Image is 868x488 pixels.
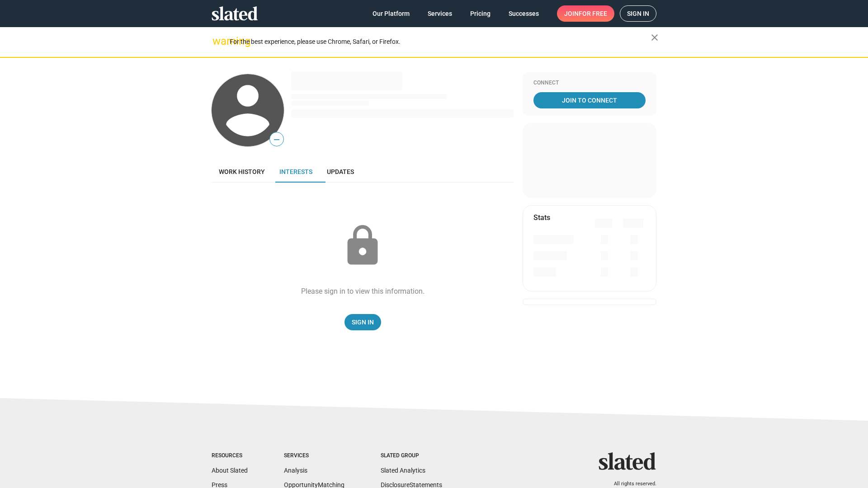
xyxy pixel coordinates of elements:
[463,5,498,22] a: Pricing
[533,92,646,108] a: Join To Connect
[381,452,442,460] div: Slated Group
[301,286,425,296] div: Please sign in to view this information.
[420,5,459,22] a: Services
[535,92,644,108] span: Join To Connect
[381,467,425,474] a: Slated Analytics
[501,5,546,22] a: Successes
[627,6,649,21] span: Sign in
[230,36,651,48] div: For the best experience, please use Chrome, Safari, or Firefox.
[649,32,660,43] mat-icon: close
[620,5,656,22] a: Sign in
[212,467,248,474] a: About Slated
[533,80,646,87] div: Connect
[212,36,223,47] mat-icon: warning
[557,5,614,22] a: Joinfor free
[327,168,354,175] span: Updates
[428,5,452,22] span: Services
[320,161,361,183] a: Updates
[272,161,320,183] a: Interests
[564,5,607,22] span: Join
[284,467,307,474] a: Analysis
[284,452,344,460] div: Services
[270,134,283,145] span: —
[533,213,550,222] mat-card-title: Stats
[579,5,607,22] span: for free
[344,314,381,330] a: Sign In
[279,168,312,175] span: Interests
[212,452,248,460] div: Resources
[373,5,410,22] span: Our Platform
[219,168,265,175] span: Work history
[509,5,539,22] span: Successes
[365,5,417,22] a: Our Platform
[340,223,385,268] mat-icon: lock
[352,314,374,330] span: Sign In
[212,161,272,183] a: Work history
[470,5,491,22] span: Pricing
